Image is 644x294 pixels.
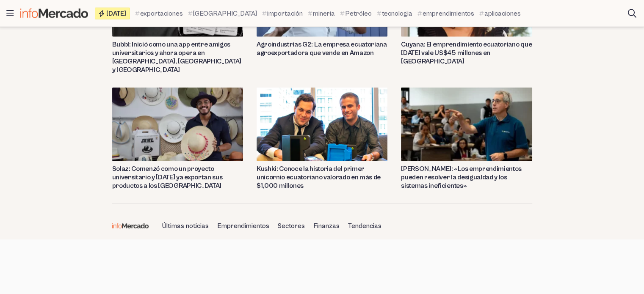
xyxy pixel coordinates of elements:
img: Infomercado Ecuador logo [20,8,88,18]
a: tecnologia [377,8,412,19]
a: Bubbl: Inició como una app entre amigos universitarios y ahora opera en [GEOGRAPHIC_DATA], [GEOGR... [112,40,243,74]
span: [DATE] [106,10,126,17]
span: [GEOGRAPHIC_DATA] [193,8,257,19]
a: Petróleo [340,8,372,19]
a: Solaz: Comenzó como un proyecto universitario y [DATE] ya exportan sus productos a los [GEOGRAPHI... [112,165,243,190]
span: aplicaciones [484,8,521,19]
a: Emprendimientos [214,219,273,233]
a: Kushki: Conoce la historia del primer unicornio ecuatoriano valorado en más de $1,000 millones [257,165,387,190]
a: aplicaciones [479,8,521,19]
span: emprendimientos [423,8,474,19]
a: emprendimientos [417,8,474,19]
img: solaz sombreros [112,88,243,161]
span: importación [267,8,303,19]
a: Cuyana: El emprendimiento ecuatoriano que [DATE] vale US$45 millones en [GEOGRAPHIC_DATA] [401,40,532,66]
a: [PERSON_NAME]: «Los emprendimientos pueden resolver la desigualdad y los sistemas ineficientes» [401,165,532,190]
a: mineria [308,8,335,19]
span: tecnologia [382,8,412,19]
a: [GEOGRAPHIC_DATA] [188,8,257,19]
a: exportaciones [135,8,183,19]
img: Infomercado Ecuador logo [112,223,149,228]
span: exportaciones [140,8,183,19]
iframe: Advertisement [109,239,535,292]
img: kushki startup unicornio ecuador [257,88,387,161]
a: Finanzas [310,219,343,233]
a: Últimas noticias [159,219,212,233]
img: Bill Aulet emprendimientos [401,88,532,161]
a: Tendencias [345,219,385,233]
span: mineria [313,8,335,19]
span: Petróleo [345,8,372,19]
a: Sectores [274,219,308,233]
a: Agroindustrias G2: La empresa ecuatoriana agroexportadora que vende en Amazon [257,40,387,57]
a: importación [262,8,303,19]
